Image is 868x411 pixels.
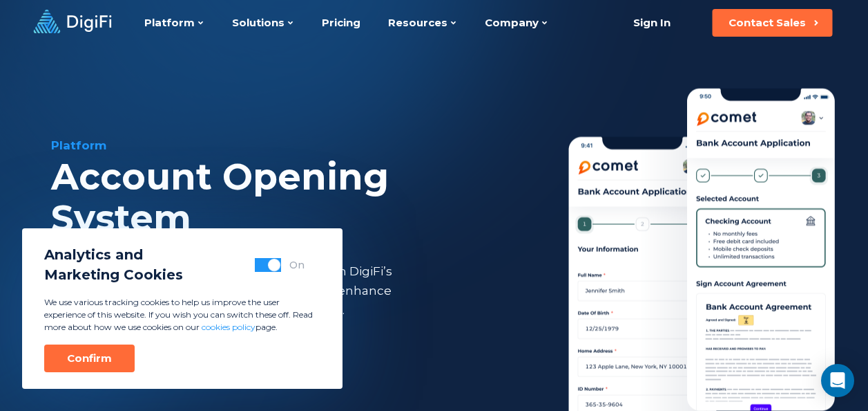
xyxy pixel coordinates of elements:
[51,156,515,239] div: Account Opening System
[202,322,255,332] a: cookies policy
[44,296,320,334] p: We use various tracking cookies to help us improve the user experience of this website. If you wi...
[51,137,515,154] div: Platform
[729,16,806,30] div: Contact Sales
[44,265,183,285] span: Marketing Cookies
[712,9,832,37] button: Contact Sales
[44,345,135,372] button: Confirm
[44,245,183,265] span: Analytics and
[821,364,854,397] div: Open Intercom Messenger
[67,351,112,365] div: Confirm
[616,9,687,37] a: Sign In
[289,258,305,272] div: On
